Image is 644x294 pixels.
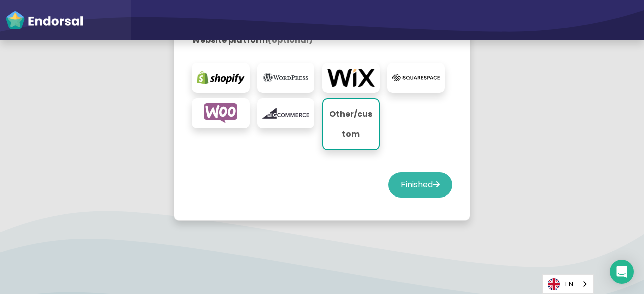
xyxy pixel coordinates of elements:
[388,172,452,198] button: Finished
[328,104,374,144] p: Other/custom
[542,274,594,294] aside: Language selected: English
[197,68,245,88] img: shopify.com-logo.png
[197,103,245,123] img: woocommerce.com-logo.png
[262,68,310,88] img: wordpress.org-logo.png
[268,34,313,46] span: (optional)
[262,103,310,123] img: bigcommerce.com-logo.png
[542,274,594,294] div: Language
[5,10,84,30] img: endorsal-logo-white@2x.png
[610,260,634,284] div: Open Intercom Messenger
[392,68,440,88] img: squarespace.com-logo.png
[543,275,593,293] a: EN
[327,68,375,88] img: wix.com-logo.png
